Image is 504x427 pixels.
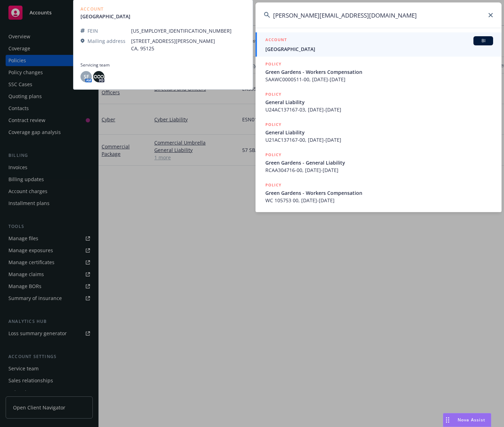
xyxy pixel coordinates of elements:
[265,181,282,189] h5: POLICY
[265,189,493,197] span: Green Gardens - Workers Compensation
[265,91,282,98] h5: POLICY
[265,166,493,174] span: RCAA304716-00, [DATE]-[DATE]
[265,76,493,83] span: SAAWC0000511-00, [DATE]-[DATE]
[265,60,282,68] h5: POLICY
[458,417,485,423] span: Nova Assist
[443,413,491,427] button: Nova Assist
[265,36,287,45] h5: ACCOUNT
[265,45,493,53] span: [GEOGRAPHIC_DATA]
[265,197,493,204] span: WC 105753 00, [DATE]-[DATE]
[256,178,502,208] a: POLICYGreen Gardens - Workers CompensationWC 105753 00, [DATE]-[DATE]
[256,147,502,178] a: POLICYGreen Gardens - General LiabilityRCAA304716-00, [DATE]-[DATE]
[265,106,493,113] span: U24AC137167-03, [DATE]-[DATE]
[265,159,493,166] span: Green Gardens - General Liability
[256,32,502,57] a: ACCOUNTBI[GEOGRAPHIC_DATA]
[256,117,502,147] a: POLICYGeneral LiabilityU21AC137167-00, [DATE]-[DATE]
[265,136,493,144] span: U21AC137167-00, [DATE]-[DATE]
[443,413,452,427] div: Drag to move
[476,38,490,44] span: BI
[265,98,493,106] span: General Liability
[265,151,282,158] h5: POLICY
[265,68,493,76] span: Green Gardens - Workers Compensation
[256,2,502,28] input: Search...
[265,121,282,128] h5: POLICY
[256,57,502,87] a: POLICYGreen Gardens - Workers CompensationSAAWC0000511-00, [DATE]-[DATE]
[265,129,493,136] span: General Liability
[256,87,502,117] a: POLICYGeneral LiabilityU24AC137167-03, [DATE]-[DATE]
